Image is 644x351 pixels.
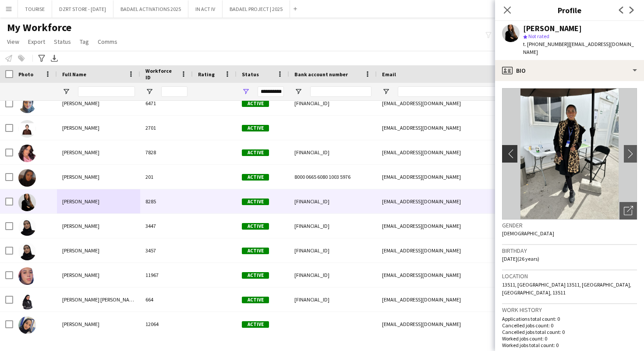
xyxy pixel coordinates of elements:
[18,243,36,260] img: Abeer Alshaer
[18,0,52,18] button: TOURISE
[62,88,70,96] button: Open Filter Menu
[502,316,637,322] p: Applications total count: 0
[502,322,637,329] p: Cancelled jobs count: 0
[4,36,23,47] a: View
[140,312,193,336] div: 12064
[619,202,637,220] div: Open photos pop-in
[398,86,547,97] input: Email Filter Input
[62,321,99,327] span: [PERSON_NAME]
[223,0,290,18] button: BADAEL PROJECT | 2025
[18,267,36,285] img: Abeer Alsolaiman
[140,189,193,213] div: 8285
[18,96,36,113] img: abeer alhumidi
[161,86,188,97] input: Workforce ID Filter Input
[242,297,269,303] span: Active
[377,214,552,238] div: [EMAIL_ADDRESS][DOMAIN_NAME]
[62,149,99,156] span: [PERSON_NAME]
[62,71,86,78] span: Full Name
[140,140,193,164] div: 7828
[18,145,36,162] img: Abeer Ali
[502,342,637,348] p: Worked jobs total count: 0
[294,71,348,78] span: Bank account number
[62,100,99,106] span: [PERSON_NAME]
[62,296,159,303] span: [PERSON_NAME] [PERSON_NAME] Alwallan
[294,198,329,205] span: [FINANCIAL_ID]
[377,263,552,287] div: [EMAIL_ADDRESS][DOMAIN_NAME]
[294,88,302,96] button: Open Filter Menu
[140,238,193,262] div: 3457
[242,223,269,230] span: Active
[294,223,329,229] span: [FINANCIAL_ID]
[18,316,36,334] img: Abeer Haider
[502,281,631,296] span: 13511, [GEOGRAPHIC_DATA] 13511, [GEOGRAPHIC_DATA], [GEOGRAPHIC_DATA], 13511
[188,0,223,18] button: IN ACT IV
[382,88,390,96] button: Open Filter Menu
[502,247,637,255] h3: Birthday
[7,21,71,34] span: My Workforce
[242,248,269,254] span: Active
[62,174,99,180] span: [PERSON_NAME]
[18,120,36,138] img: Abeer Ali
[18,218,36,236] img: Abeer Alshaer
[242,174,269,181] span: Active
[25,36,49,47] a: Export
[502,88,637,220] img: Crew avatar or photo
[242,272,269,279] span: Active
[62,272,99,278] span: [PERSON_NAME]
[523,25,582,32] div: [PERSON_NAME]
[377,287,552,312] div: [EMAIL_ADDRESS][DOMAIN_NAME]
[294,247,329,254] span: [FINANCIAL_ID]
[52,0,113,18] button: DZRT STORE - [DATE]
[140,263,193,287] div: 11967
[62,198,99,205] span: [PERSON_NAME]
[502,255,539,262] span: [DATE] (26 years)
[140,165,193,189] div: 201
[242,199,269,205] span: Active
[50,36,74,47] a: Status
[294,174,350,180] span: 8000 0665 6080 1003 5976
[62,223,99,229] span: [PERSON_NAME]
[18,71,33,78] span: Photo
[294,272,329,278] span: [FINANCIAL_ID]
[377,238,552,262] div: [EMAIL_ADDRESS][DOMAIN_NAME]
[145,88,153,96] button: Open Filter Menu
[49,53,60,64] app-action-btn: Export XLSX
[18,169,36,187] img: Abeer AlMalki
[528,33,549,39] span: Not rated
[18,292,36,309] img: Abeer Fahad Alwallan
[502,272,637,280] h3: Location
[294,100,329,106] span: [FINANCIAL_ID]
[76,36,92,47] a: Tag
[28,38,45,46] span: Export
[294,296,329,303] span: [FINANCIAL_ID]
[502,335,637,342] p: Worked jobs count: 0
[502,329,637,335] p: Cancelled jobs total count: 0
[18,194,36,211] img: Abeer Alsayed
[113,0,188,18] button: BADAEL ACTIVATIONS 2025
[242,71,259,78] span: Status
[377,91,552,115] div: [EMAIL_ADDRESS][DOMAIN_NAME]
[62,247,99,254] span: [PERSON_NAME]
[502,221,637,229] h3: Gender
[198,71,215,78] span: Rating
[294,149,329,156] span: [FINANCIAL_ID]
[377,165,552,189] div: [EMAIL_ADDRESS][DOMAIN_NAME]
[242,321,269,328] span: Active
[242,125,269,131] span: Active
[382,71,396,78] span: Email
[502,306,637,314] h3: Work history
[310,86,372,97] input: Bank account number Filter Input
[242,149,269,156] span: Active
[495,4,644,16] h3: Profile
[78,86,135,97] input: Full Name Filter Input
[377,116,552,140] div: [EMAIL_ADDRESS][DOMAIN_NAME]
[140,214,193,238] div: 3447
[495,60,644,81] div: Bio
[62,124,99,131] span: [PERSON_NAME]
[523,41,634,55] span: | [EMAIL_ADDRESS][DOMAIN_NAME]
[7,38,19,46] span: View
[140,91,193,115] div: 6471
[140,287,193,312] div: 664
[377,312,552,336] div: [EMAIL_ADDRESS][DOMAIN_NAME]
[145,67,177,81] span: Workforce ID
